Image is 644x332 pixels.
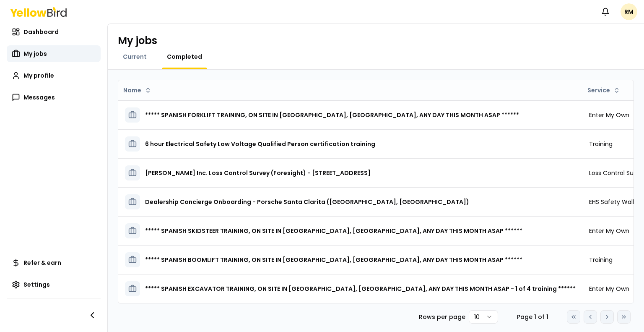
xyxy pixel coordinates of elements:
[589,256,613,264] span: Training
[589,285,629,293] span: Enter My Own
[23,93,55,102] span: Messages
[7,24,101,40] a: Dashboard
[621,3,637,20] span: RM
[589,140,613,148] span: Training
[584,84,623,97] button: Service
[589,227,629,235] span: Enter My Own
[7,45,101,62] a: My jobs
[7,89,101,106] a: Messages
[118,52,152,61] a: Current
[7,276,101,293] a: Settings
[123,86,141,94] span: Name
[118,34,157,47] h1: My jobs
[145,107,519,123] h3: ***** SPANISH FORKLIFT TRAINING, ON SITE IN [GEOGRAPHIC_DATA], [GEOGRAPHIC_DATA], ANY DAY THIS MO...
[167,52,202,61] span: Completed
[23,280,50,289] span: Settings
[162,52,207,61] a: Completed
[23,259,61,267] span: Refer & earn
[7,67,101,84] a: My profile
[145,165,371,180] h3: [PERSON_NAME] Inc. Loss Control Survey (Foresight) - [STREET_ADDRESS]
[7,254,101,271] a: Refer & earn
[23,28,59,36] span: Dashboard
[512,313,553,321] div: Page 1 of 1
[145,136,375,152] h3: 6 hour Electrical Safety Low Voltage Qualified Person certification training
[145,281,576,296] h3: ***** SPANISH EXCAVATOR TRAINING, ON SITE IN [GEOGRAPHIC_DATA], [GEOGRAPHIC_DATA], ANY DAY THIS M...
[123,52,147,61] span: Current
[145,252,522,267] h3: ***** SPANISH BOOMLIFT TRAINING, ON SITE IN [GEOGRAPHIC_DATA], [GEOGRAPHIC_DATA], ANY DAY THIS MO...
[145,194,469,209] h3: Dealership Concierge Onboarding - Porsche Santa Clarita ([GEOGRAPHIC_DATA], [GEOGRAPHIC_DATA])
[120,84,155,97] button: Name
[23,71,54,80] span: My profile
[587,86,610,94] span: Service
[589,111,629,119] span: Enter My Own
[145,223,522,238] h3: ***** SPANISH SKIDSTEER TRAINING, ON SITE IN [GEOGRAPHIC_DATA], [GEOGRAPHIC_DATA], ANY DAY THIS M...
[419,313,465,321] p: Rows per page
[23,50,47,58] span: My jobs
